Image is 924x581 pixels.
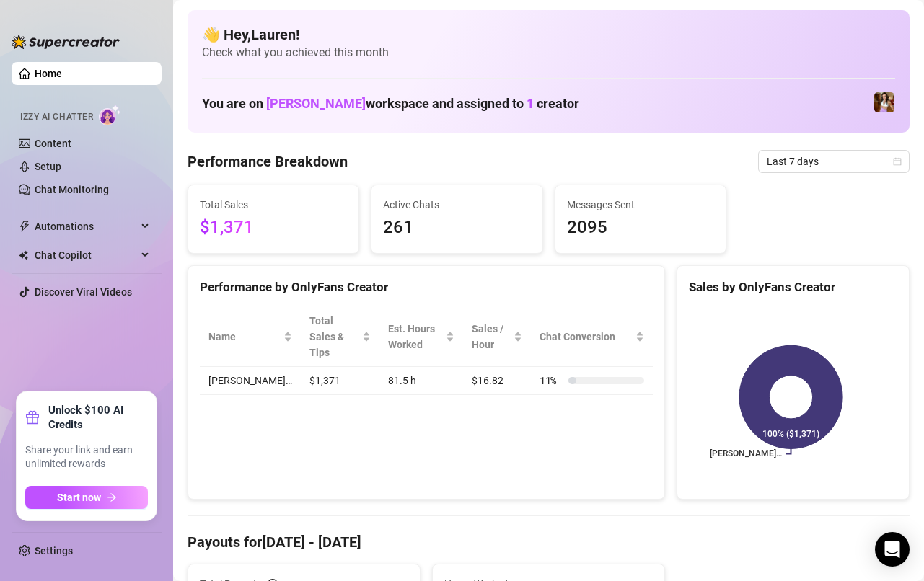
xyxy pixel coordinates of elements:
[35,244,137,267] span: Chat Copilot
[540,329,633,345] span: Chat Conversion
[35,138,71,149] a: Content
[266,96,366,111] span: [PERSON_NAME]
[19,250,28,260] img: Chat Copilot
[25,486,148,509] button: Start nowarrow-right
[25,443,148,471] span: Share your link and earn unlimited rewards
[567,214,714,241] span: 2095
[200,197,347,213] span: Total Sales
[35,545,73,556] a: Settings
[208,329,281,345] span: Name
[463,307,531,367] th: Sales / Hour
[57,492,101,503] span: Start now
[48,403,148,432] strong: Unlock $100 AI Credits
[35,68,62,79] a: Home
[874,92,894,112] img: Elena
[200,214,347,241] span: $1,371
[379,367,463,395] td: 81.5 h
[527,96,534,111] span: 1
[19,221,30,232] span: thunderbolt
[301,307,379,367] th: Total Sales & Tips
[35,161,61,172] a: Setup
[472,321,511,352] span: Sales / Hour
[25,410,40,425] span: gift
[35,215,137,238] span: Automations
[188,151,348,172] h4: Performance Breakdown
[12,35,120,49] img: logo-BBDzfeDw.svg
[35,184,109,195] a: Chat Monitoring
[710,449,782,459] text: [PERSON_NAME]…
[200,367,301,395] td: [PERSON_NAME]…
[567,197,714,213] span: Messages Sent
[875,532,910,567] div: Open Intercom Messenger
[202,25,895,45] h4: 👋 Hey, Lauren !
[388,321,443,352] div: Est. Hours Worked
[99,105,121,125] img: AI Chatter
[202,96,579,112] h1: You are on workspace and assigned to creator
[689,278,897,297] div: Sales by OnlyFans Creator
[383,214,530,241] span: 261
[540,373,563,389] span: 11 %
[35,286,132,298] a: Discover Viral Videos
[20,110,93,124] span: Izzy AI Chatter
[309,313,359,360] span: Total Sales & Tips
[531,307,653,367] th: Chat Conversion
[893,157,902,166] span: calendar
[107,492,117,502] span: arrow-right
[463,367,531,395] td: $16.82
[767,151,901,172] span: Last 7 days
[383,197,530,213] span: Active Chats
[188,532,910,552] h4: Payouts for [DATE] - [DATE]
[301,367,379,395] td: $1,371
[200,278,653,297] div: Performance by OnlyFans Creator
[202,45,895,61] span: Check what you achieved this month
[200,307,301,367] th: Name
